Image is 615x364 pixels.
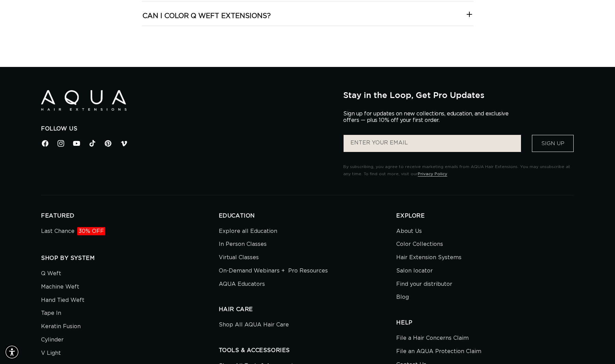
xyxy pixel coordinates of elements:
a: V Light [41,347,61,360]
button: Sign Up [532,135,574,152]
h3: Can I color Q Weft extensions? [143,12,271,20]
h2: Follow Us [41,125,333,132]
h2: HELP [396,319,574,326]
h2: TOOLS & ACCESSORIES [219,347,397,354]
a: Last Chance30% OFF [41,226,105,238]
a: Find your distributor [396,278,452,291]
iframe: Chat Widget [581,331,615,364]
p: Sign up for updates on new collections, education, and exclusive offers — plus 10% off your first... [343,111,514,124]
a: Explore all Education [219,226,277,238]
input: ENTER YOUR EMAIL [344,135,521,152]
a: File an AQUA Protection Claim [396,345,481,358]
h2: HAIR CARE [219,306,397,313]
a: Q Weft [41,269,61,280]
a: In Person Classes [219,238,267,251]
a: File a Hair Concerns Claim [396,333,469,345]
div: Accessibility Menu [4,345,19,360]
a: Blog [396,291,409,304]
a: Privacy Policy [418,172,447,176]
a: On-Demand Webinars + Pro Resources [219,264,328,278]
a: Keratin Fusion [41,320,81,333]
h2: Stay in the Loop, Get Pro Updates [343,90,574,100]
a: AQUA Educators [219,278,265,291]
a: Machine Weft [41,280,79,294]
a: Color Collections [396,238,443,251]
h2: SHOP BY SYSTEM [41,255,219,262]
p: By subscribing, you agree to receive marketing emails from AQUA Hair Extensions. You may unsubscr... [343,163,574,178]
a: Tape In [41,307,61,320]
a: About Us [396,226,422,238]
h2: EDUCATION [219,212,397,220]
a: Salon locator [396,264,433,278]
a: Hair Extension Systems [396,251,462,264]
a: Virtual Classes [219,251,259,264]
a: Hand Tied Weft [41,294,84,307]
img: Aqua Hair Extensions [41,90,126,111]
h2: FEATURED [41,212,219,220]
a: Cylinder [41,333,64,347]
summary: Can I color Q Weft extensions? [142,1,473,26]
span: 30% OFF [77,227,105,235]
a: Shop All AQUA Hair Care [219,320,289,332]
h2: EXPLORE [396,212,574,220]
